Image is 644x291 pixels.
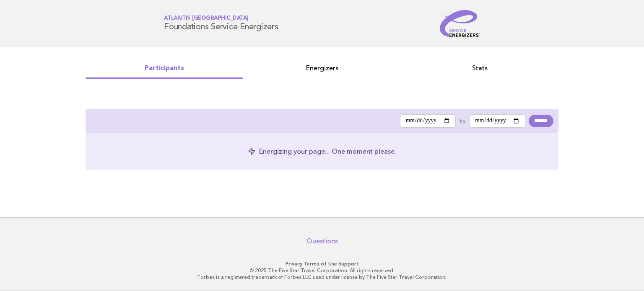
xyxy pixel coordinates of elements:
span: Atlantis [GEOGRAPHIC_DATA] [164,16,278,21]
p: Forbes is a registered trademark of Forbes LLC used under license by The Five Star Travel Corpora... [65,274,579,281]
a: Stats [401,62,558,74]
a: Energizers [243,62,401,74]
a: Privacy [286,261,302,267]
a: Support [338,261,359,267]
p: Energizing your page... One moment please. [259,147,396,156]
img: Service Energizers [440,10,480,37]
p: © 2025 The Five Star Travel Corporation. All rights reserved. [65,267,579,274]
a: Participants [86,62,243,74]
label: to [459,117,466,125]
a: Terms of Use [304,261,337,267]
h1: Foundations Service Energizers [164,16,278,31]
a: Questions [306,237,338,245]
p: · · [65,260,579,267]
